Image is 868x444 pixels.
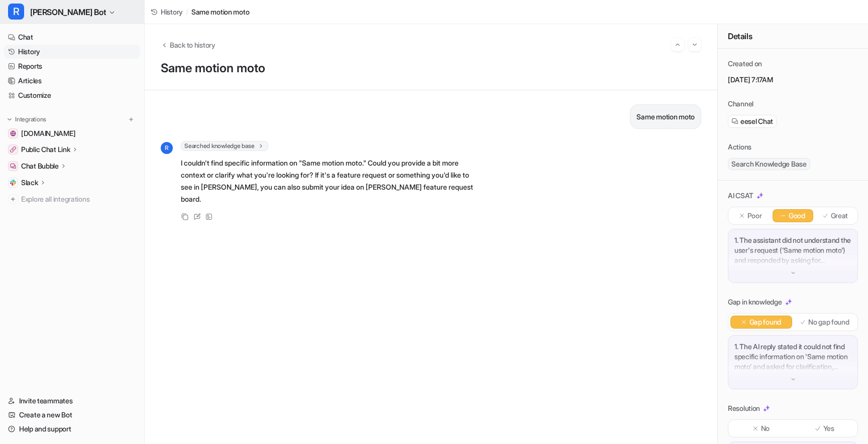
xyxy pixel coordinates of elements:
p: I couldn't find specific information on "Same motion moto." Could you provide a bit more context ... [181,157,475,205]
img: Public Chat Link [10,146,16,153]
a: Help and support [4,422,140,436]
button: Integrations [4,114,49,124]
p: Gap in knowledge [728,297,782,307]
span: [PERSON_NAME] Bot [30,5,106,19]
span: R [8,4,24,20]
a: Customize [4,88,140,102]
p: No gap found [808,317,849,327]
img: explore all integrations [8,194,18,204]
a: Reports [4,59,140,73]
div: Details [718,24,868,49]
p: Slack [21,178,38,188]
p: No [761,423,770,433]
span: R [161,142,173,154]
p: Same motion moto [636,111,695,123]
p: Chat Bubble [21,161,59,171]
p: Gap found [749,317,781,327]
a: History [151,7,183,17]
p: [DATE] 7:17AM [728,75,858,85]
span: History [161,7,183,17]
button: Go to previous session [671,38,684,51]
p: Created on [728,59,762,69]
p: Public Chat Link [21,144,70,155]
span: [DOMAIN_NAME] [21,128,75,138]
span: Searched knowledge base [181,141,268,151]
img: Previous session [674,40,681,49]
p: AI CSAT [728,191,753,201]
p: Yes [823,423,834,433]
h1: Same motion moto [161,61,701,76]
button: Back to history [161,40,215,50]
span: Search Knowledge Base [728,158,810,170]
img: down-arrow [790,376,797,383]
a: History [4,45,140,59]
span: eesel Chat [740,116,773,126]
p: Great [831,211,848,221]
a: eesel Chat [731,116,773,126]
span: / [186,7,188,17]
img: eeselChat [731,118,738,125]
a: Explore all integrations [4,192,140,206]
a: Articles [4,74,140,88]
span: Same motion moto [191,7,250,17]
img: menu_add.svg [128,116,135,123]
a: getrella.com[DOMAIN_NAME] [4,126,140,140]
p: Integrations [15,115,46,123]
a: Invite teammates [4,394,140,408]
img: Next session [691,40,698,49]
p: Poor [747,211,762,221]
p: Actions [728,142,751,152]
img: getrella.com [10,130,16,136]
a: Create a new Bot [4,408,140,422]
p: Channel [728,99,753,109]
span: Explore all integrations [21,191,136,207]
button: Go to next session [688,38,701,51]
span: Back to history [170,40,215,50]
p: Resolution [728,403,760,413]
img: expand menu [6,116,13,123]
img: Chat Bubble [10,163,16,169]
p: 1. The assistant did not understand the user's request ('Same motion moto') and responded by aski... [734,235,851,265]
p: 1. The AI reply stated it could not find specific information on 'Same motion moto' and asked for... [734,342,851,372]
img: Slack [10,180,16,186]
img: down-arrow [790,269,797,276]
a: Chat [4,30,140,44]
p: Good [789,211,805,221]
